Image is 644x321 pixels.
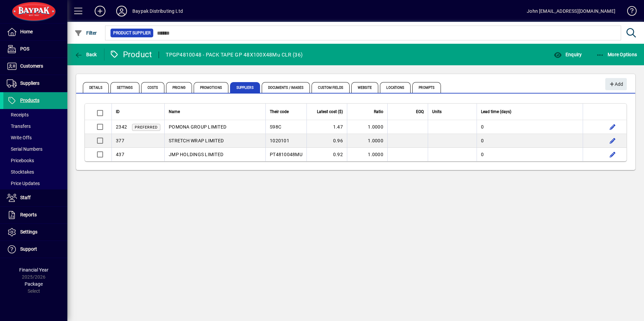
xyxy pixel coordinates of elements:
span: Promotions [194,82,228,93]
td: 1020101 [265,134,307,148]
div: John [EMAIL_ADDRESS][DOMAIN_NAME] [527,6,615,16]
span: Products [20,98,39,103]
span: Preferred [135,125,158,130]
span: Settings [20,229,37,235]
span: Reports [20,212,37,217]
td: 1.0000 [347,134,387,148]
span: Add [609,79,623,90]
span: Customers [20,63,43,69]
button: More Options [594,48,639,61]
span: Filter [74,30,97,36]
td: 0 [477,120,583,134]
app-page-header-button: Back [67,48,104,61]
span: Locations [380,82,411,93]
div: Baypak Distributing Ltd [132,6,183,16]
span: Staff [20,195,31,200]
span: Product Supplier [113,30,151,36]
td: 0.92 [307,148,347,161]
span: Price Updates [7,181,40,186]
td: PT4810048MU [265,148,307,161]
span: Details [83,82,109,93]
a: Price Updates [3,178,67,189]
a: Settings [3,224,67,241]
a: Staff [3,189,67,206]
a: Serial Numbers [3,143,67,155]
a: Support [3,241,67,258]
button: Filter [73,27,99,39]
td: POMONA GROUP LIMITED [164,120,265,134]
a: Customers [3,58,67,75]
span: Pricing [166,82,192,93]
div: 2342 [116,123,127,131]
div: 437 [116,151,124,158]
button: Edit [607,135,618,146]
button: Profile [111,5,132,17]
span: Back [74,52,97,57]
span: Custom Fields [312,82,349,93]
span: Prompts [412,82,441,93]
span: Settings [110,82,139,93]
a: Home [3,24,67,40]
td: JMP HOLDINGS LIMITED [164,148,265,161]
a: Suppliers [3,75,67,92]
button: Edit [607,121,618,132]
a: POS [3,41,67,58]
span: Costs [141,82,165,93]
span: Latest cost ($) [317,108,343,115]
span: Package [25,281,43,287]
span: Name [169,108,180,115]
span: Units [432,108,442,115]
span: Pricebooks [7,158,34,163]
a: Stocktakes [3,166,67,178]
a: Receipts [3,109,67,120]
button: Add [605,78,627,90]
span: Support [20,246,37,252]
span: Receipts [7,112,29,117]
a: Write Offs [3,132,67,143]
span: ID [116,108,120,115]
td: STRETCH WRAP LIMITED [164,134,265,148]
span: Suppliers [20,80,39,86]
span: Stocktakes [7,169,34,175]
td: S98C [265,120,307,134]
span: Home [20,29,33,34]
span: Lead time (days) [481,108,511,115]
span: Ratio [374,108,383,115]
span: Financial Year [19,267,49,273]
td: 1.47 [307,120,347,134]
button: Enquiry [552,48,583,61]
div: TPGP4810048 - PACK TAPE GP 48X100X48Mu CLR (36) [166,49,302,60]
span: Transfers [7,123,31,129]
a: Knowledge Base [622,1,636,23]
span: Documents / Images [262,82,310,93]
td: 1.0000 [347,120,387,134]
span: Serial Numbers [7,146,42,152]
button: Edit [607,149,618,160]
span: EOQ [416,108,424,115]
span: Write Offs [7,135,32,140]
td: 0 [477,148,583,161]
span: POS [20,46,29,51]
div: Product [109,49,152,60]
span: Enquiry [554,52,582,57]
button: Back [73,48,99,61]
div: 377 [116,137,124,144]
a: Reports [3,207,67,223]
span: Suppliers [230,82,260,93]
span: More Options [596,52,637,57]
a: Transfers [3,120,67,132]
td: 0.96 [307,134,347,148]
a: Pricebooks [3,155,67,166]
button: Add [89,5,111,17]
td: 1.0000 [347,148,387,161]
span: Website [351,82,379,93]
span: Their code [270,108,289,115]
td: 0 [477,134,583,148]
